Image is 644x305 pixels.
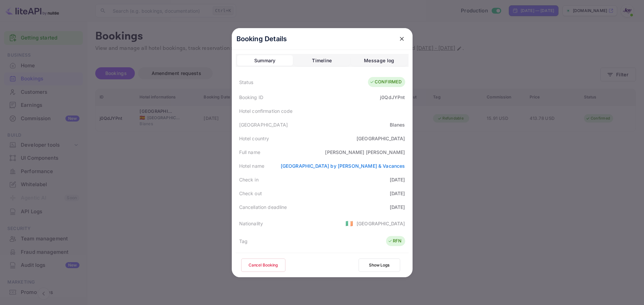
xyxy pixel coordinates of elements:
div: Tag [239,238,248,245]
span: United States [345,217,353,229]
div: [GEOGRAPHIC_DATA] [357,220,405,227]
div: [DATE] [390,176,405,183]
div: Nationality [239,220,263,227]
div: [DATE] [390,190,405,197]
button: Show Logs [359,258,400,272]
div: [GEOGRAPHIC_DATA] [239,121,288,128]
button: Cancel Booking [241,258,285,272]
div: Blanes [390,121,405,128]
div: Check in [239,176,259,183]
div: Hotel name [239,162,265,169]
div: RFN [388,238,401,244]
div: Message log [364,57,394,65]
a: [GEOGRAPHIC_DATA] by [PERSON_NAME] & Vacances [281,163,405,169]
div: Hotel confirmation code [239,107,292,115]
button: Summary [237,55,293,66]
div: [PERSON_NAME] [PERSON_NAME] [325,149,405,156]
div: Booking ID [239,94,264,101]
div: Check out [239,190,262,197]
button: Message log [351,55,407,66]
p: Booking Details [236,34,287,44]
div: CONFIRMED [370,79,401,85]
div: Cancellation deadline [239,204,287,211]
div: Status [239,79,254,86]
div: j0QdJYPnt [380,94,405,101]
div: [DATE] [390,204,405,211]
button: Timeline [294,55,350,66]
div: Hotel country [239,135,269,142]
div: Full name [239,149,260,156]
div: Summary [254,57,276,65]
div: Timeline [312,57,332,65]
div: [GEOGRAPHIC_DATA] [357,135,405,142]
button: close [396,33,408,45]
